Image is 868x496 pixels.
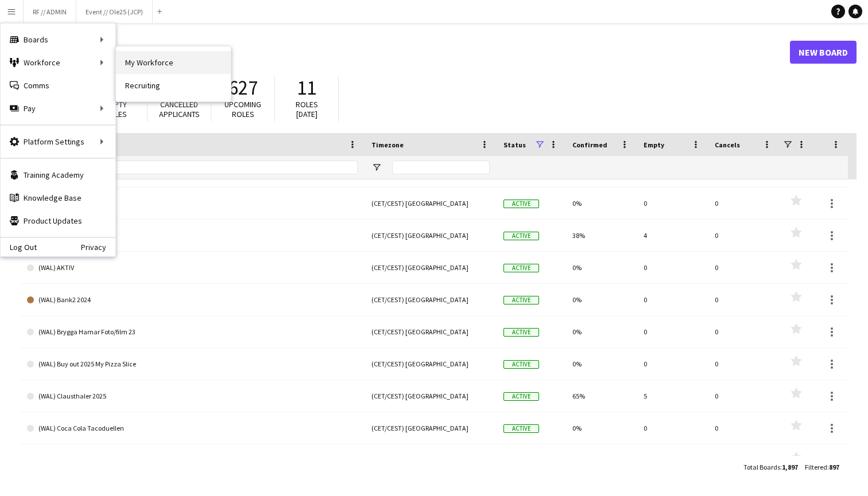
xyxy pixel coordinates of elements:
div: 0 [708,284,779,315]
span: Empty [644,140,664,149]
div: (CET/CEST) [GEOGRAPHIC_DATA] [365,252,497,283]
div: (CET/CEST) [GEOGRAPHIC_DATA] [365,444,497,476]
div: (CET/CEST) [GEOGRAPHIC_DATA] [365,188,497,219]
span: Active [503,232,539,240]
a: (WAL) Coca Cola 2023 [27,444,358,477]
span: 897 [829,463,839,471]
div: Boards [1,28,115,51]
a: (WAL) AKTIV [27,252,358,284]
div: 0 [708,348,779,380]
div: 38% [565,220,637,251]
span: Timezone [371,140,404,149]
div: 0% [565,348,637,380]
div: 0% [565,316,637,347]
a: (WAL) ADMIN 2025 [27,220,358,252]
a: New Board [790,41,857,64]
div: 0 [708,188,779,219]
span: Upcoming roles [224,99,261,119]
a: (WAL) Coca Cola Tacoduellen [27,412,358,444]
div: 0 [637,252,708,283]
div: (CET/CEST) [GEOGRAPHIC_DATA] [365,316,497,347]
div: 0% [565,412,637,444]
a: (WAL) Buy out 2025 My Pizza Slice [27,348,358,380]
a: (WAL) Brygga Hamar Foto/film 23 [27,316,358,348]
span: Active [503,296,539,304]
div: 0 [708,412,779,444]
span: Active [503,200,539,208]
a: (WAL) [27,188,358,220]
span: 627 [228,75,258,100]
span: Active [503,424,539,433]
div: (CET/CEST) [GEOGRAPHIC_DATA] [365,412,497,444]
div: (CET/CEST) [GEOGRAPHIC_DATA] [365,284,497,315]
button: Open Filter Menu [371,162,382,173]
input: Timezone Filter Input [392,161,490,174]
span: Cancelled applicants [159,99,200,119]
a: (WAL) Bank2 2024 [27,284,358,316]
div: 0% [565,284,637,315]
div: Workforce [1,51,115,74]
span: Active [503,360,539,369]
div: (CET/CEST) [GEOGRAPHIC_DATA] [365,380,497,412]
div: (CET/CEST) [GEOGRAPHIC_DATA] [365,348,497,380]
h1: Boards [20,44,790,61]
a: Privacy [81,243,115,252]
div: 0 [637,348,708,380]
span: Active [503,264,539,272]
span: 1,897 [782,463,798,471]
span: Status [503,140,526,149]
div: 5 [637,380,708,412]
div: 0 [708,444,779,476]
a: Knowledge Base [1,186,115,209]
span: 11 [297,75,316,100]
a: Comms [1,74,115,97]
div: 0 [708,220,779,251]
div: 65% [565,380,637,412]
div: 0% [565,252,637,283]
button: RF // ADMIN [24,1,76,23]
div: 0% [565,188,637,219]
span: Active [503,392,539,401]
span: Active [503,328,539,337]
button: Event // Ole25 (JCP) [76,1,153,23]
div: Platform Settings [1,130,115,153]
a: Product Updates [1,209,115,232]
div: 0 [708,316,779,347]
div: 0 [637,444,708,476]
span: Confirmed [572,140,607,149]
a: Log Out [1,243,37,252]
a: Recruiting [116,74,231,97]
span: Total Boards [743,463,780,471]
div: 0 [708,380,779,412]
a: My Workforce [116,51,231,74]
div: : [743,456,798,478]
span: Roles [DATE] [296,99,318,119]
div: 0 [637,284,708,315]
div: 0 [637,316,708,347]
div: : [805,456,839,478]
a: (WAL) Clausthaler 2025 [27,380,358,412]
span: Cancels [715,140,740,149]
div: 4 [637,220,708,251]
div: 0 [637,412,708,444]
a: Training Academy [1,163,115,186]
div: (CET/CEST) [GEOGRAPHIC_DATA] [365,220,497,251]
span: Filtered [805,463,827,471]
div: 0 [708,252,779,283]
div: 0% [565,444,637,476]
div: 0 [637,188,708,219]
div: Pay [1,97,115,120]
input: Board name Filter Input [48,161,358,174]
